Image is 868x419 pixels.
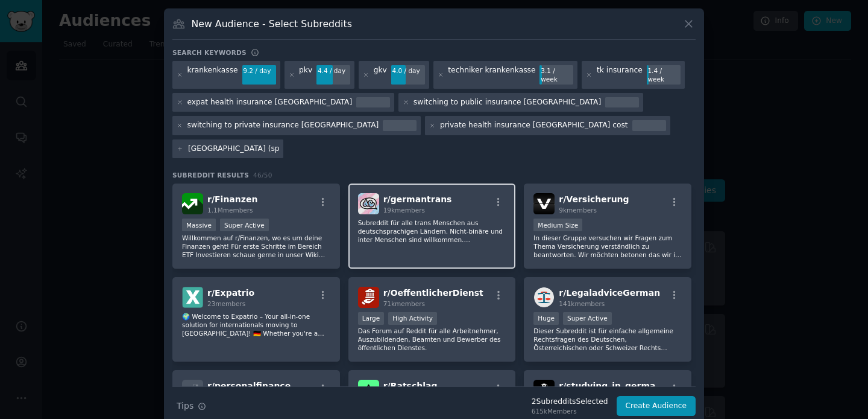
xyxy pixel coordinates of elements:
div: 3.1 / week [539,65,573,85]
div: 9.2 / day [242,65,276,76]
span: r/ germantrans [383,194,452,204]
span: 19k members [383,206,425,214]
img: LegaladviceGerman [533,287,555,308]
p: 🌍 Welcome to Expatrio – Your all-in-one solution for internationals moving to [GEOGRAPHIC_DATA]! ... [182,312,330,337]
span: r/ Finanzen [207,194,257,204]
h3: Search keywords [172,48,247,57]
div: 615k Members [532,407,608,415]
span: Tips [177,400,193,412]
div: switching to private insurance [GEOGRAPHIC_DATA] [187,120,379,131]
div: Super Active [563,312,612,325]
div: 4.0 / day [391,65,425,76]
div: Super Active [220,219,269,231]
img: Expatrio [182,287,203,308]
p: In dieser Gruppe versuchen wir Fragen zum Thema Versicherung verständlich zu beantworten. Wir möc... [533,234,682,259]
div: krankenkasse [187,65,238,85]
p: Willkommen auf r/Finanzen, wo es um deine Finanzen geht! Für erste Schritte im Bereich ETF Invest... [182,234,330,259]
div: private health insurance [GEOGRAPHIC_DATA] cost [440,120,628,131]
span: r/ personalfinance [207,381,291,391]
span: 9k members [559,206,597,214]
span: r/ LegaladviceGerman [559,288,660,298]
div: 1.4 / week [647,65,681,85]
button: Tips [172,395,210,417]
p: Das Forum auf Reddit für alle Arbeitnehmer, Auszubildenden, Beamten und Bewerber des öffentlichen... [358,327,506,352]
img: Finanzen [182,193,203,214]
div: pkv [299,65,312,85]
div: expat health insurance [GEOGRAPHIC_DATA] [187,97,353,108]
span: 71k members [383,300,425,307]
img: Versicherung [533,193,555,214]
span: 1.1M members [207,206,253,214]
span: r/ Ratschlag [383,381,438,391]
span: r/ Versicherung [559,194,629,204]
div: Large [358,312,385,325]
div: techniker krankenkasse [448,65,535,85]
span: r/ Expatrio [207,288,254,298]
p: Subreddit für alle trans Menschen aus deutschsprachigen Ländern. Nicht-binäre und inter Menschen ... [358,219,506,244]
div: gkv [374,65,387,85]
div: High Activity [388,312,437,325]
div: Massive [182,219,216,231]
p: Dieser Subreddit ist für einfache allgemeine Rechtsfragen des Deutschen, Österreichischen oder Sc... [533,327,682,352]
div: Huge [533,312,559,325]
img: OeffentlicherDienst [358,287,379,308]
span: 23 members [207,300,245,307]
span: 141k members [559,300,605,307]
img: Ratschlag [358,380,379,401]
img: germantrans [358,193,379,214]
span: r/ studying_in_germany [559,381,667,391]
div: 4.4 / day [316,65,350,76]
h3: New Audience - Select Subreddits [192,18,352,30]
div: Medium Size [533,219,582,231]
div: 2 Subreddit s Selected [532,397,608,408]
div: switching to public insurance [GEOGRAPHIC_DATA] [414,97,601,108]
span: Subreddit Results [172,171,249,179]
span: 46 / 50 [253,171,272,179]
input: New Keyword [187,144,279,155]
div: tk insurance [597,65,643,85]
span: r/ OeffentlicherDienst [383,288,483,298]
img: studying_in_germany [533,380,555,401]
button: Create Audience [617,396,696,417]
